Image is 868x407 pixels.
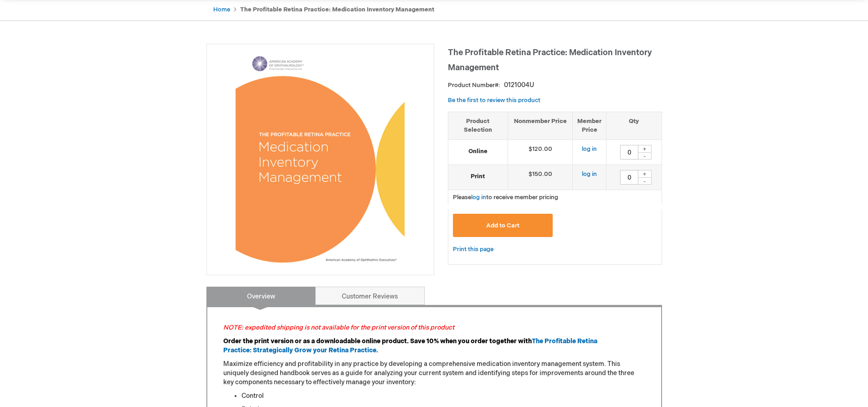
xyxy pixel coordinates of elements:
button: Add to Cart [453,214,553,237]
div: - [638,152,652,160]
font: Order the print version or as a downloadable online product. Save 10% when you order together with [223,337,597,354]
th: Product Selection [448,112,508,139]
a: Be the first to review this product [448,97,540,104]
div: Control [241,392,645,401]
span: Add to Cart [486,222,519,229]
a: log in [582,170,597,178]
th: Member Price [573,112,606,139]
td: $120.00 [508,139,573,165]
span: eveloping a comprehensive medication inventory management system [393,360,604,368]
th: Qty [606,112,662,139]
a: Home [213,6,230,13]
span: The Profitable Retina Practice: Medication Inventory Management [448,48,652,72]
div: - [638,177,652,185]
div: 0121004U [504,81,534,90]
span: Maximize efficiency and profitability in any practice by d . This uniquely designed handbook serv... [223,360,634,386]
strong: Online [453,147,503,156]
img: The Profitable Retina Practice: Medication Inventory Management [236,49,405,268]
a: Customer Reviews [315,287,425,305]
td: $150.00 [508,165,573,190]
a: log in [471,194,486,201]
strong: Print [453,172,503,181]
a: Print this page [453,244,493,255]
div: + [638,145,652,153]
th: Nonmember Price [508,112,573,139]
strong: The Profitable Retina Practice: Medication Inventory Management [240,6,434,13]
strong: Product Number [448,82,500,89]
input: Qty [620,170,638,185]
div: + [638,170,652,178]
span: Please to receive member pricing [453,194,558,201]
a: Overview [206,287,316,305]
input: Qty [620,145,638,160]
em: NOTE: expedited shipping is not available for the print version of this product [223,324,454,331]
a: log in [582,145,597,153]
